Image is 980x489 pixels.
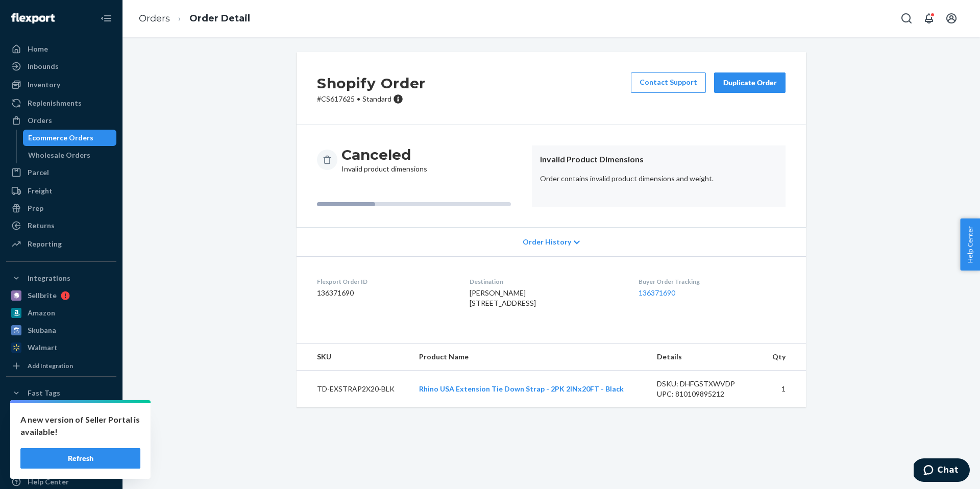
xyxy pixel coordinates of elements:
[6,402,116,419] a: eBay Fast Tags
[317,72,426,94] h2: Shopify Order
[96,8,116,29] button: Close Navigation
[6,270,116,286] button: Integrations
[639,288,675,297] a: 136371690
[28,325,56,335] div: Skubana
[470,288,536,307] span: [PERSON_NAME] [STREET_ADDRESS]
[189,13,250,24] a: Order Detail
[639,277,786,286] dt: Buyer Order Tracking
[6,200,116,216] a: Prep
[6,339,116,356] a: Walmart
[896,8,917,29] button: Open Search Box
[540,174,777,184] p: Order contains invalid product dimensions and weight.
[28,361,73,370] div: Add Integration
[131,4,258,34] ol: breadcrumbs
[23,130,117,146] a: Ecommerce Orders
[28,44,48,54] div: Home
[6,183,116,199] a: Freight
[28,150,90,160] div: Wholesale Orders
[649,344,761,371] th: Details
[540,154,777,165] header: Invalid Product Dimensions
[317,94,426,104] p: # CS617625
[6,439,116,455] a: Settings
[23,147,117,163] a: Wholesale Orders
[28,477,69,487] div: Help Center
[6,287,116,304] a: Sellbrite
[28,388,60,398] div: Fast Tags
[657,389,753,399] div: UPC: 810109895212
[20,413,140,438] p: A new version of Seller Portal is available!
[28,239,62,249] div: Reporting
[6,41,116,57] a: Home
[6,95,116,111] a: Replenishments
[28,186,53,196] div: Freight
[28,273,70,283] div: Integrations
[761,344,806,371] th: Qty
[28,343,58,353] div: Walmart
[6,322,116,338] a: Skubana
[28,115,52,126] div: Orders
[6,423,116,435] a: Add Fast Tag
[317,277,453,286] dt: Flexport Order ID
[6,112,116,129] a: Orders
[297,371,411,408] td: TD-EXSTRAP2X20-BLK
[6,217,116,234] a: Returns
[341,145,427,174] div: Invalid product dimensions
[6,236,116,252] a: Reporting
[919,8,939,29] button: Open notifications
[341,145,427,164] h3: Canceled
[631,72,706,93] a: Contact Support
[28,203,43,213] div: Prep
[28,98,82,108] div: Replenishments
[411,344,649,371] th: Product Name
[6,58,116,75] a: Inbounds
[28,133,93,143] div: Ecommerce Orders
[523,237,571,247] span: Order History
[419,384,624,393] a: Rhino USA Extension Tie Down Strap - 2PK 2INx20FT - Black
[297,344,411,371] th: SKU
[11,13,55,23] img: Flexport logo
[28,61,59,71] div: Inbounds
[6,305,116,321] a: Amazon
[714,72,786,93] button: Duplicate Order
[317,288,453,298] dd: 136371690
[470,277,622,286] dt: Destination
[28,80,60,90] div: Inventory
[28,308,55,318] div: Amazon
[6,385,116,401] button: Fast Tags
[657,379,753,389] div: DSKU: DHFGSTXWVDP
[6,360,116,372] a: Add Integration
[28,221,55,231] div: Returns
[20,448,140,469] button: Refresh
[6,456,116,473] button: Talk to Support
[28,167,49,178] div: Parcel
[6,77,116,93] a: Inventory
[362,94,391,103] span: Standard
[960,218,980,271] button: Help Center
[941,8,962,29] button: Open account menu
[357,94,360,103] span: •
[6,164,116,181] a: Parcel
[914,458,970,484] iframe: Opens a widget where you can chat to one of our agents
[28,290,57,301] div: Sellbrite
[139,13,170,24] a: Orders
[723,78,777,88] div: Duplicate Order
[761,371,806,408] td: 1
